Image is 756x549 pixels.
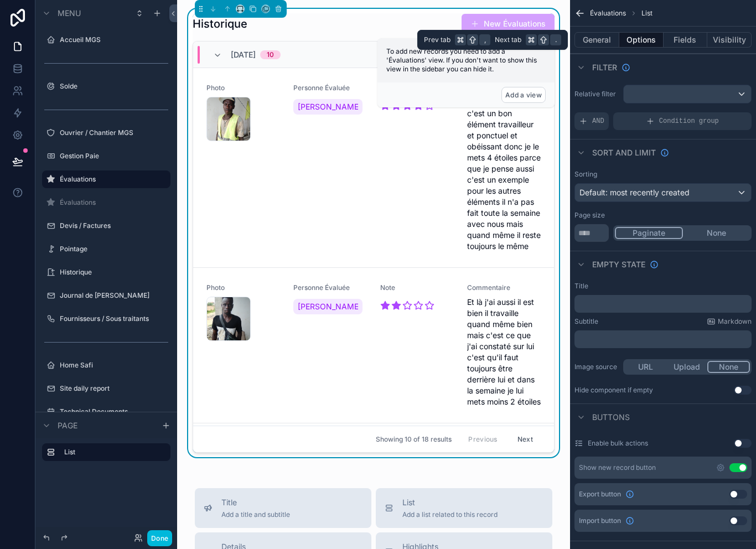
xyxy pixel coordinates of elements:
[574,211,605,220] label: Page size
[60,175,164,184] label: Évaluations
[659,117,719,126] span: Condition group
[376,488,552,528] button: ListAdd a list related to this record
[60,384,164,393] label: Site daily report
[193,16,247,32] h1: Historique
[402,497,498,508] span: List
[683,227,750,239] button: None
[641,9,653,18] span: List
[495,35,521,44] span: Next tab
[579,188,690,197] span: Default: most recently created
[424,35,451,44] span: Prev tab
[625,361,666,373] button: URL
[615,227,683,239] button: Paginate
[380,283,454,292] span: Note
[221,510,290,519] span: Add a title and subtitle
[718,317,752,326] span: Markdown
[574,90,619,99] label: Relative filter
[592,117,604,126] span: AND
[574,362,619,371] label: Image source
[707,32,752,48] button: Visibility
[590,9,626,18] span: Évaluations
[35,438,177,472] div: scrollable content
[510,431,541,448] button: Next
[206,283,280,292] span: Photo
[707,317,752,326] a: Markdown
[147,530,172,546] button: Done
[480,35,489,44] span: ,
[293,299,363,314] a: [PERSON_NAME]
[592,412,630,423] span: Buttons
[574,295,752,313] div: scrollable content
[467,297,541,407] span: Et là j'ai aussi il est bien il travaille quand même bien mais c'est ce que j'ai constaté sur lui...
[195,488,371,528] button: TitleAdd a title and subtitle
[574,32,619,48] button: General
[574,183,752,202] button: Default: most recently created
[402,510,498,519] span: Add a list related to this record
[386,47,537,73] span: To add new records you need to add a 'Évaluations' view. If you don't want to show this view in t...
[293,84,367,92] span: Personne Évaluée
[592,147,656,158] span: Sort And Limit
[666,361,708,373] button: Upload
[298,101,358,112] span: [PERSON_NAME]
[574,170,597,179] label: Sorting
[298,301,358,312] span: [PERSON_NAME]
[60,152,164,160] label: Gestion Paie
[467,283,541,292] span: Commentaire
[664,32,708,48] button: Fields
[64,448,162,457] label: List
[60,245,164,253] label: Pointage
[60,198,164,207] label: Évaluations
[60,128,164,137] label: Ouvrier / Chantier MGS
[574,330,752,348] div: scrollable content
[592,62,617,73] span: Filter
[574,282,588,291] label: Title
[58,8,81,19] span: Menu
[60,221,164,230] label: Devis / Factures
[58,420,77,431] span: Page
[574,386,653,395] div: Hide component if empty
[60,268,164,277] label: Historique
[376,435,452,444] span: Showing 10 of 18 results
[60,82,164,91] label: Solde
[588,439,648,448] label: Enable bulk actions
[467,97,541,252] span: [PERSON_NAME] c'est un bon élément travailleur et ponctuel et obéissant donc je le mets 4 étoiles...
[60,407,164,416] label: Technical Documents
[501,87,546,103] button: Add a view
[579,463,656,472] div: Show new record button
[619,32,664,48] button: Options
[462,14,555,34] button: New Évaluations
[579,516,621,525] span: Import button
[293,283,367,292] span: Personne Évaluée
[707,361,750,373] button: None
[574,317,598,326] label: Subtitle
[592,259,645,270] span: Empty state
[60,314,164,323] label: Fournisseurs / Sous traitants
[231,49,256,60] span: [DATE]
[293,99,363,115] a: [PERSON_NAME]
[60,35,164,44] label: Accueil MGS
[551,35,560,44] span: .
[206,84,280,92] span: Photo
[60,361,164,370] label: Home Safi
[221,497,290,508] span: Title
[267,50,274,59] div: 10
[579,490,621,499] span: Export button
[60,291,164,300] label: Journal de [PERSON_NAME]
